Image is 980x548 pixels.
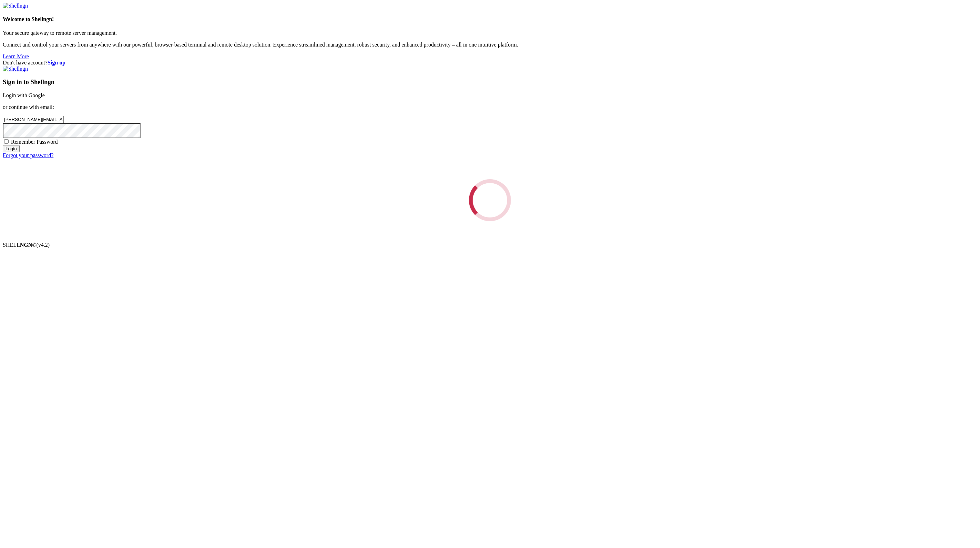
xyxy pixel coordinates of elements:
[3,53,29,59] a: Learn More
[3,42,977,48] p: Connect and control your servers from anywhere with our powerful, browser-based terminal and remo...
[3,92,45,98] a: Login with Google
[37,242,50,248] span: 4.2.0
[3,16,977,22] h4: Welcome to Shellngn!
[3,242,50,248] span: SHELL ©
[3,78,977,86] h3: Sign in to Shellngn
[3,145,20,152] input: Login
[3,60,977,66] div: Don't have account?
[3,116,64,123] input: Email address
[469,179,511,221] div: Loading...
[11,139,58,145] span: Remember Password
[4,139,9,144] input: Remember Password
[48,60,65,65] a: Sign up
[3,66,28,72] img: Shellngn
[3,104,977,110] p: or continue with email:
[3,30,977,36] p: Your secure gateway to remote server management.
[3,152,53,158] a: Forgot your password?
[20,242,32,248] b: NGN
[3,3,28,9] img: Shellngn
